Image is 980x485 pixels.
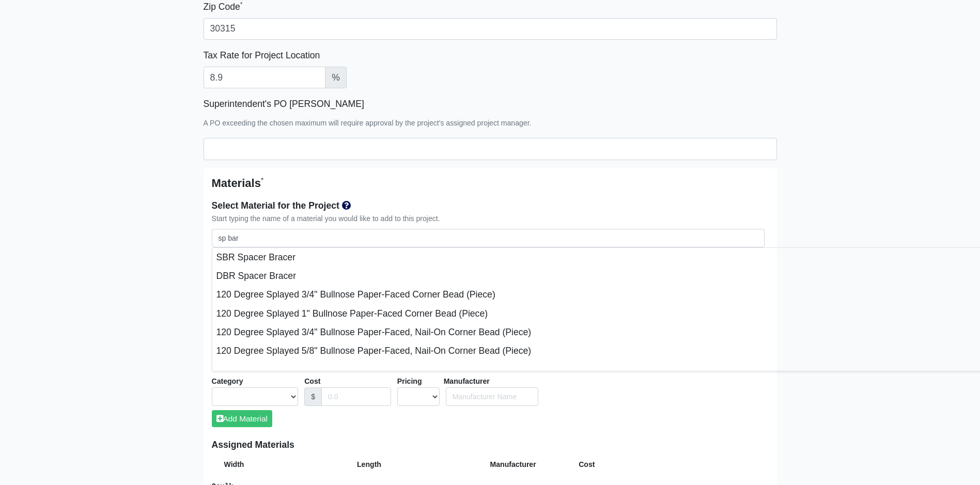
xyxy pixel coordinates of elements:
h5: Materials [212,177,769,190]
strong: Manufacturer [444,377,490,385]
button: Add Material [212,410,272,427]
label: Tax Rate for Project Location [204,48,320,62]
div: Start typing the name of a material you would like to add to this project. [212,213,769,225]
input: Search [212,229,765,248]
strong: Manufacturer [490,460,536,468]
small: A PO exceeding the chosen maximum will require approval by the project's assigned project manager. [204,119,532,127]
h6: Assigned Materials [212,440,769,450]
span: % [325,67,347,88]
strong: Pricing [397,377,422,385]
strong: Category [212,377,243,385]
label: Superintendent's PO [PERSON_NAME] [204,97,364,111]
input: Cost [321,387,391,406]
div: $ [304,387,322,406]
strong: Length [357,460,381,468]
strong: Select Material for the Project [212,200,339,211]
strong: Cost [304,377,320,385]
input: Search [446,387,539,406]
strong: Width [224,460,244,468]
strong: Cost [579,460,595,468]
